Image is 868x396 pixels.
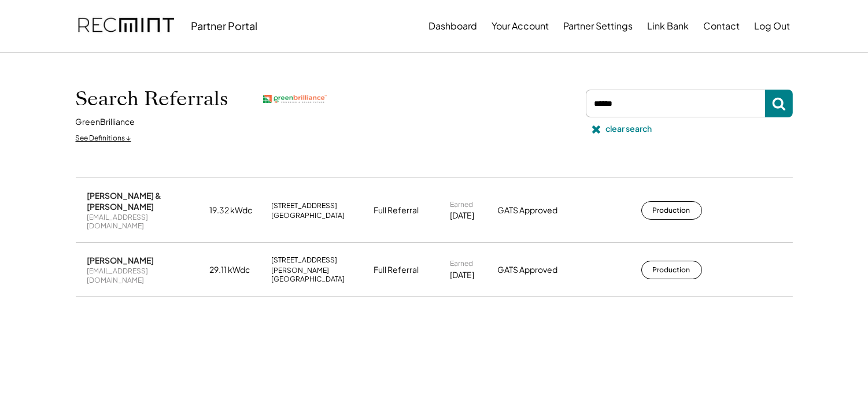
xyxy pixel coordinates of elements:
[450,259,474,268] div: Earned
[272,266,367,284] div: [PERSON_NAME][GEOGRAPHIC_DATA]
[76,134,131,143] div: See Definitions ↓
[498,205,585,216] div: GATS Approved
[374,264,419,276] div: Full Referral
[76,87,228,111] h1: Search Referrals
[78,6,174,46] img: recmint-logotype%403x.png
[263,95,327,103] img: greenbrilliance.png
[641,201,702,220] button: Production
[210,205,265,216] div: 19.32 kWdc
[450,210,475,221] div: [DATE]
[87,190,203,211] div: [PERSON_NAME] & [PERSON_NAME]
[450,200,474,209] div: Earned
[564,14,633,38] button: Partner Settings
[191,19,258,32] div: Partner Portal
[87,255,154,265] div: [PERSON_NAME]
[429,14,478,38] button: Dashboard
[648,14,689,38] button: Link Bank
[498,264,585,276] div: GATS Approved
[76,116,135,128] div: GreenBrilliance
[641,261,702,279] button: Production
[374,205,419,216] div: Full Referral
[450,269,475,281] div: [DATE]
[272,211,345,220] div: [GEOGRAPHIC_DATA]
[87,267,203,284] div: [EMAIL_ADDRESS][DOMAIN_NAME]
[87,213,203,231] div: [EMAIL_ADDRESS][DOMAIN_NAME]
[704,14,740,38] button: Contact
[272,201,338,210] div: [STREET_ADDRESS]
[606,123,652,135] div: clear search
[272,256,338,265] div: [STREET_ADDRESS]
[755,14,791,38] button: Log Out
[492,14,549,38] button: Your Account
[210,264,265,276] div: 29.11 kWdc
